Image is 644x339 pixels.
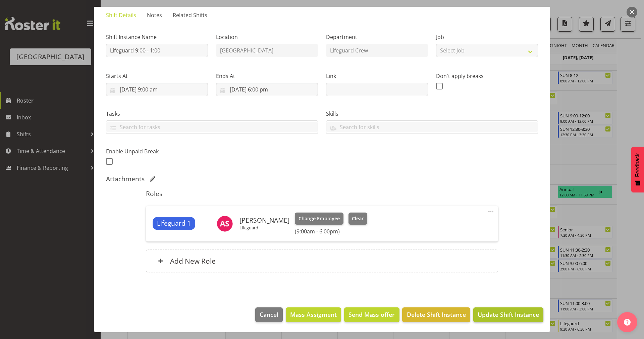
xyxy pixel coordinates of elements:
button: Cancel [255,307,283,322]
span: Cancel [260,310,278,319]
button: Send Mass offer [344,307,399,322]
span: Clear [352,215,364,222]
span: Lifeguard 1 [157,219,191,228]
h6: (9:00am - 6:00pm) [295,228,367,235]
button: Clear [348,213,368,225]
img: help-xxl-2.png [624,319,631,326]
button: Mass Assigment [286,307,341,322]
label: Ends At [216,72,318,80]
span: Related Shifts [173,11,207,19]
input: Search for tasks [106,122,318,132]
label: Link [326,72,428,80]
label: Department [326,33,428,41]
button: Change Employee [295,213,343,225]
label: Tasks [106,110,318,118]
img: alex-sansom10370.jpg [217,216,233,232]
span: Mass Assigment [290,310,337,319]
input: Shift Instance Name [106,44,208,57]
h6: [PERSON_NAME] [239,217,289,224]
button: Update Shift Instance [473,307,543,322]
span: Update Shift Instance [478,310,539,319]
label: Job [436,33,538,41]
span: Change Employee [299,215,340,222]
input: Click to select... [106,83,208,96]
h5: Attachments [106,175,145,183]
span: Feedback [635,153,641,177]
label: Skills [326,110,538,118]
span: Delete Shift Instance [407,310,466,319]
input: Click to select... [216,83,318,96]
label: Shift Instance Name [106,33,208,41]
button: Delete Shift Instance [402,307,470,322]
span: Shift Details [106,11,136,19]
input: Search for skills [326,122,538,132]
label: Don't apply breaks [436,72,538,80]
h6: Add New Role [170,257,216,265]
label: Enable Unpaid Break [106,147,208,155]
label: Starts At [106,72,208,80]
button: Feedback - Show survey [631,147,644,192]
p: Lifeguard [239,225,289,230]
h5: Roles [146,190,498,198]
label: Location [216,33,318,41]
span: Notes [147,11,162,19]
span: Send Mass offer [348,310,395,319]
